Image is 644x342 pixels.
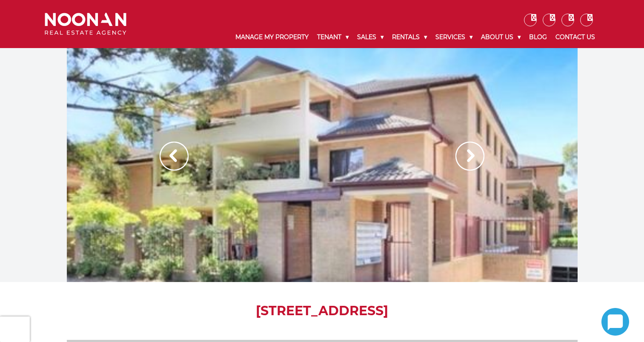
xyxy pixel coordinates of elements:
a: Blog [525,26,551,48]
img: Arrow slider [160,142,189,171]
a: Rentals [388,26,431,48]
h1: [STREET_ADDRESS] [67,303,578,319]
a: Manage My Property [231,26,313,48]
a: Contact Us [551,26,599,48]
a: Sales [353,26,388,48]
img: Noonan Real Estate Agency [45,13,126,35]
a: Tenant [313,26,353,48]
img: Arrow slider [455,142,484,171]
a: About Us [477,26,525,48]
a: Services [431,26,477,48]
